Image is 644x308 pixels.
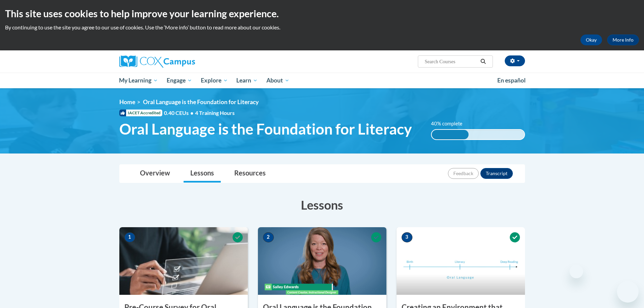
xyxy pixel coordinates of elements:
[424,57,478,66] input: Search Courses
[397,227,525,295] img: Course Image
[190,110,193,116] span: •
[119,76,158,85] span: My Learning
[115,73,163,88] a: My Learning
[164,109,195,117] span: 0.40 CEUs
[119,55,248,68] a: Cox Campus
[195,110,235,116] span: 4 Training Hours
[607,34,639,45] a: More Info
[493,73,530,88] a: En español
[5,7,639,20] h2: This site uses cookies to help improve your learning experience.
[580,34,602,45] button: Okay
[258,227,386,295] img: Course Image
[262,73,294,88] a: About
[617,281,639,303] iframe: Button to launch messaging window
[119,55,195,68] img: Cox Campus
[119,196,525,213] h3: Lessons
[119,227,248,295] img: Course Image
[266,76,289,85] span: About
[143,98,259,105] span: Oral Language is the Foundation for Literacy
[263,232,274,242] span: 2
[497,77,526,84] span: En español
[124,232,135,242] span: 1
[162,73,196,88] a: Engage
[570,265,583,278] iframe: Close message
[228,165,272,183] a: Resources
[402,232,412,242] span: 3
[431,120,470,127] label: 40% complete
[505,55,525,66] button: Account Settings
[119,120,412,138] span: Oral Language is the Foundation for Literacy
[5,24,639,31] p: By continuing to use the site you agree to our use of cookies. Use the ‘More info’ button to read...
[109,73,535,88] div: Main menu
[184,165,221,183] a: Lessons
[236,76,258,85] span: Learn
[133,165,177,183] a: Overview
[232,73,262,88] a: Learn
[201,76,228,85] span: Explore
[480,168,513,179] button: Transcript
[119,110,162,116] span: IACET Accredited
[196,73,232,88] a: Explore
[167,76,192,85] span: Engage
[478,57,488,66] button: Search
[432,130,469,139] div: 40% complete
[119,98,135,105] a: Home
[448,168,479,179] button: Feedback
